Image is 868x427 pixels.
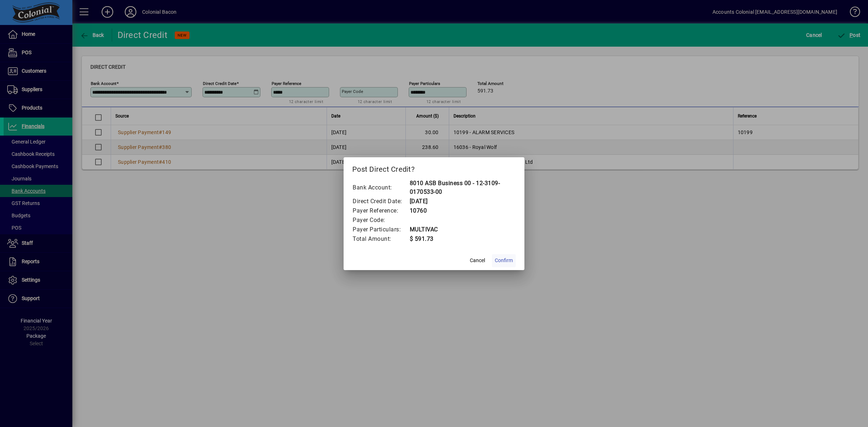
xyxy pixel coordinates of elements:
td: 10760 [409,206,516,215]
td: Bank Account: [352,179,409,197]
td: [DATE] [409,197,516,206]
h2: Post Direct Credit? [344,157,524,178]
button: Confirm [492,254,516,267]
td: 8010 ASB Business 00 - 12-3109-0170533-00 [409,179,516,197]
td: Total Amount: [352,234,409,244]
td: $ 591.73 [409,234,516,244]
td: Payer Particulars: [352,225,409,234]
button: Cancel [466,254,489,267]
td: MULTIVAC [409,225,516,234]
span: Cancel [470,257,485,264]
td: Direct Credit Date: [352,197,409,206]
td: Payer Code: [352,215,409,225]
td: Payer Reference: [352,206,409,215]
span: Confirm [495,257,513,264]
